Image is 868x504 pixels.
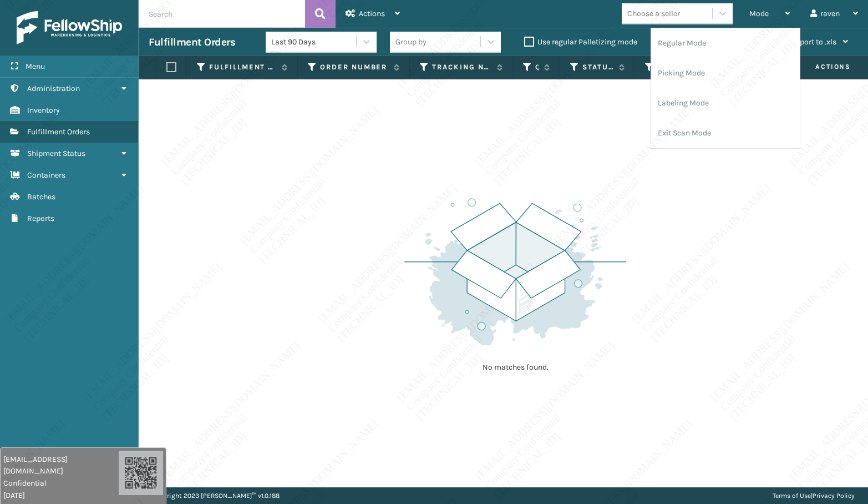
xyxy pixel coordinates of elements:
img: logo [17,11,122,44]
span: Actions [359,9,385,18]
span: Actions [780,58,857,76]
label: Quantity [535,62,539,72]
span: Fulfillment Orders [27,127,90,137]
li: Picking Mode [651,58,800,88]
div: Group by [395,36,427,48]
p: Copyright 2023 [PERSON_NAME]™ v 1.0.188 [152,487,280,504]
label: Tracking Number [432,62,491,72]
span: Inventory [27,105,60,115]
div: Last 90 Days [271,36,357,48]
span: Administration [27,84,80,93]
span: Export to .xls [791,37,836,47]
span: Batches [27,192,55,201]
li: Regular Mode [651,28,800,58]
div: Choose a seller [627,8,680,19]
a: Privacy Policy [813,492,855,500]
span: [DATE] [3,490,119,501]
span: Containers [27,170,65,180]
div: | [773,487,855,504]
span: Confidential [3,477,119,489]
label: Use regular Palletizing mode [524,37,637,47]
li: Exit Scan Mode [651,118,800,148]
span: [EMAIL_ADDRESS][DOMAIN_NAME] [3,453,119,477]
li: Labeling Mode [651,88,800,118]
label: Fulfillment Order Id [209,62,276,72]
span: Menu [26,62,45,71]
h3: Fulfillment Orders [149,36,235,49]
label: Order Number [320,62,388,72]
label: Status [582,62,613,72]
span: Reports [27,214,54,223]
a: Terms of Use [773,492,811,500]
span: Mode [749,9,769,18]
span: Shipment Status [27,149,85,158]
